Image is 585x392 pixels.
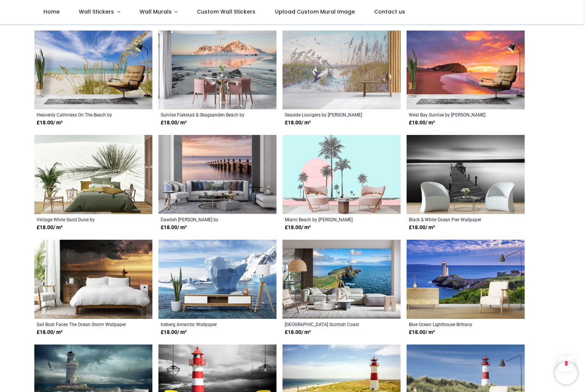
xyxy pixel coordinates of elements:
strong: £ 18.00 / m² [161,224,187,231]
img: Heavenly Calmness On The Beach Wall Mural by Melanie Viola [34,31,152,110]
a: Sunrise Flakstad & Skagsanden Beach by [PERSON_NAME] [161,112,252,118]
iframe: Brevo live chat [555,362,577,384]
a: Dawlish [PERSON_NAME] by [PERSON_NAME] [161,216,252,222]
span: Custom Wall Stickers [197,8,255,15]
a: Seaside Loungers by [PERSON_NAME] [285,112,376,118]
span: Contact us [374,8,405,15]
a: Iceberg Antarctic Wallpaper [161,321,252,327]
strong: £ 18.00 / m² [37,329,63,336]
img: West Bay Sunrise Wall Mural by Gary Holpin [407,31,525,110]
strong: £ 18.00 / m² [37,224,63,231]
a: Black & White Ocean Pier Wallpaper [409,216,500,222]
a: Heavenly Calmness On The Beach by [PERSON_NAME] [37,112,127,118]
strong: £ 18.00 / m² [285,119,311,127]
span: Upload Custom Mural Image [275,8,355,15]
a: West Bay Sunrise by [PERSON_NAME] [409,112,500,118]
strong: £ 18.00 / m² [161,329,187,336]
img: Seaside Loungers Wall Mural by Steve Hunziker [283,31,401,110]
span: Wall Stickers [79,8,114,15]
strong: £ 18.00 / m² [285,224,311,231]
a: Blue Ocean Lighthouse Brittany [GEOGRAPHIC_DATA] Wallpaper [409,321,500,327]
a: Miami Beach by [PERSON_NAME] [285,216,376,222]
strong: £ 18.00 / m² [409,224,435,231]
strong: £ 18.00 / m² [37,119,63,127]
a: [GEOGRAPHIC_DATA] Scottish Coast Wallpaper [285,321,376,327]
a: Vintage White Sand Dune by [PERSON_NAME] [37,216,127,222]
img: Sail Boat Faces The Ocean Storm Wall Mural Wallpaper [34,240,152,319]
strong: £ 18.00 / m² [161,119,187,127]
img: Dawlish Warren Wall Mural by Ross Hoddinott [158,135,276,214]
img: Miami Beach Wall Mural by Andrea Haase [283,135,401,214]
img: Neist Point Lighthouse Scottish Coast Wall Mural Wallpaper [283,240,401,319]
strong: £ 18.00 / m² [409,329,435,336]
span: Home [43,8,60,15]
img: Iceberg Antarctic Wall Mural Wallpaper [158,240,276,319]
img: Vintage White Sand Dune Wall Mural by Melanie Viola [34,135,152,214]
a: Sail Boat Faces The Ocean Storm Wallpaper [37,321,127,327]
img: Black & White Ocean Pier Wall Mural Wallpaper [407,135,525,214]
span: Wall Murals [140,8,172,15]
img: Blue Ocean Lighthouse Brittany France Wall Mural Wallpaper [407,240,525,319]
strong: £ 18.00 / m² [409,119,435,127]
img: Sunrise Flakstad & Skagsanden Beach Wall Mural by Martin Zwick - Danita Delimont [158,31,276,110]
strong: £ 18.00 / m² [285,329,311,336]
